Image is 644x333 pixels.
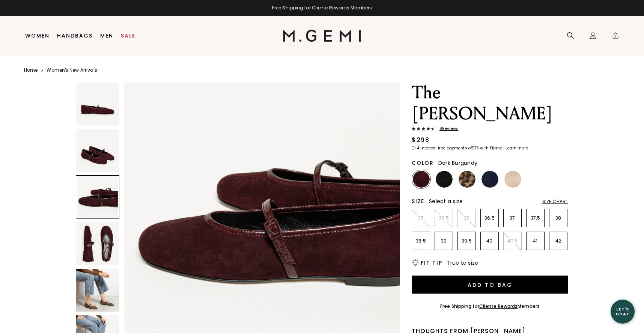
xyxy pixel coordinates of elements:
a: Men [100,33,113,39]
img: The Amabile [76,222,119,265]
klarna-placement-style-body: Or 4 interest-free payments of [412,145,472,151]
div: $298 [412,136,429,145]
img: Dark Burgundy [413,171,430,188]
klarna-placement-style-amount: $75 [472,145,479,151]
a: Cliente Rewards [479,303,518,309]
p: 41 [527,238,544,244]
p: 40 [481,238,498,244]
klarna-placement-style-body: with Klarna [480,145,504,151]
img: Midnight Blue [481,171,498,188]
p: 38.5 [412,238,430,244]
a: Women [25,33,50,39]
p: 36.5 [481,215,498,221]
div: Let's Chat [611,307,635,316]
img: The Amabile [76,129,119,172]
p: 40.5 [504,238,521,244]
a: 8Reviews [412,127,568,133]
p: 42 [549,238,567,244]
p: 36 [458,215,475,221]
h2: Color [412,160,434,166]
img: The Amabile [76,83,119,125]
img: The Amabile [76,269,119,312]
img: Leopard [459,171,475,188]
img: M.Gemi [283,30,361,42]
h1: The [PERSON_NAME] [412,82,568,124]
h2: Fit Tip [421,260,442,266]
div: Size Chart [542,199,568,205]
p: 35 [412,215,430,221]
a: Learn more [505,146,528,151]
klarna-placement-style-cta: Learn more [506,145,528,151]
a: Sale [121,33,135,39]
p: 39 [435,238,453,244]
img: Black [436,171,453,188]
p: 39.5 [458,238,475,244]
h2: Size [412,198,424,204]
span: Select a size [429,197,463,205]
span: 8 Review s [435,127,458,131]
p: 38 [549,215,567,221]
button: Add to Bag [412,276,568,294]
span: Dark Burgundy [438,159,477,167]
p: 35.5 [435,215,453,221]
span: 1 [612,33,619,41]
a: Home [24,67,38,73]
p: 37 [504,215,521,221]
div: Free Shipping for Members [440,303,540,309]
a: Handbags [57,33,93,39]
a: Women's New Arrivals [47,67,97,73]
span: True to size [447,259,478,267]
p: 37.5 [527,215,544,221]
img: Sand [504,171,521,188]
